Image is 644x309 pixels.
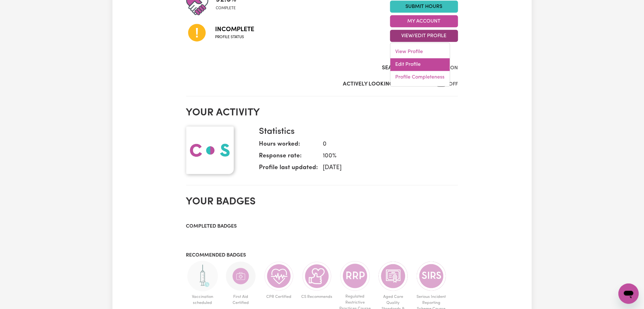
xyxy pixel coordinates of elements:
div: View/Edit Profile [390,43,450,87]
dt: Response rate: [259,152,318,163]
dd: [DATE] [318,163,453,173]
img: Care and support worker has booked an appointment and is waiting for the first dose of the COVID-... [187,261,218,292]
span: OFF [449,82,458,87]
span: First Aid Certified [224,292,257,309]
img: CS Academy: Serious Incident Reporting Scheme course completed [416,261,447,292]
img: Your profile picture [186,127,234,174]
span: ON [451,65,458,71]
span: CPR Certified [262,292,295,303]
label: Actively Looking for Clients [343,80,429,88]
h3: Recommended badges [186,252,458,258]
img: Care worker is recommended by Careseekers [302,261,332,292]
dd: 100 % [318,152,453,161]
h3: Completed badges [186,223,458,230]
img: CS Academy: Regulated Restrictive Practices course completed [340,261,370,291]
span: CS Recommends [301,292,334,303]
h2: Your activity [186,107,458,119]
a: Profile Completeness [390,71,450,84]
dt: Hours worked: [259,140,318,152]
h3: Statistics [259,127,453,137]
h2: Your badges [186,196,458,208]
a: Edit Profile [390,58,450,71]
img: Care and support worker has completed CPR Certification [264,261,294,292]
button: My Account [390,15,458,27]
img: CS Academy: Aged Care Quality Standards & Code of Conduct course completed [378,261,409,292]
dt: Profile last updated: [259,163,318,175]
img: Care and support worker has completed First Aid Certification [226,261,256,292]
span: complete [216,5,237,11]
span: Profile status [215,34,254,40]
dd: 0 [318,140,453,149]
span: Vaccination scheduled [186,292,219,309]
a: Submit Hours [390,1,458,13]
iframe: Button to launch messaging window [619,284,639,304]
span: Incomplete [215,25,254,34]
a: View Profile [390,46,450,58]
button: View/Edit Profile [390,30,458,42]
label: Search Visibility [382,64,430,72]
